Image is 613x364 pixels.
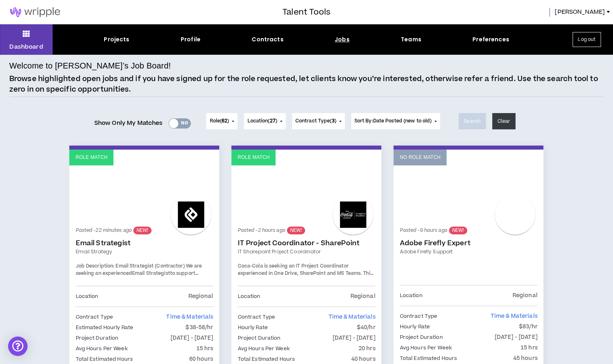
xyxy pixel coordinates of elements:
div: Open Intercom Messenger [8,336,28,356]
div: Teams [401,35,421,44]
p: Avg Hours Per Week [237,344,289,353]
sup: NEW! [287,227,305,234]
h4: Welcome to [PERSON_NAME]’s Job Board! [9,60,171,72]
p: Project Duration [237,334,280,343]
p: Total Estimated Hours [237,355,295,364]
span: Sort By: Date Posted (new to old) [355,118,432,124]
button: Contract Type(3) [292,113,345,129]
a: No Role Match [393,150,543,223]
strong: Job Description: Email Strategist (Contractor) [75,263,184,270]
button: Location(27) [244,113,285,129]
p: Dashboard [9,43,43,51]
span: Coca-Cola is seeking an IT Project Coordinator experienced in One Drive, SharePoint and MS Teams.... [237,263,373,298]
a: IT Sharepoint Project Coordinator [237,248,375,255]
p: Location [399,291,422,300]
p: Browse highlighted open jobs and if you have signed up for the role requested, let clients know y... [9,74,604,94]
span: [PERSON_NAME] [555,8,605,17]
p: Contract Type [75,313,113,321]
div: Projects [104,35,129,44]
a: IT Project Coordinator - SharePoint [237,239,375,247]
p: Total Estimated Hours [75,355,133,364]
p: Project Duration [399,333,442,342]
p: Regional [350,292,375,301]
button: Search [459,113,486,129]
p: [DATE] - [DATE] [171,334,214,343]
p: [DATE] - [DATE] [495,333,538,342]
sup: NEW! [449,227,467,234]
button: Log out [572,32,601,47]
p: Posted - 22 minutes ago [75,227,213,234]
span: 27 [269,118,275,124]
p: Estimated Hourly Rate [75,323,133,332]
button: Sort By:Date Posted (new to old) [351,113,440,129]
p: Regional [512,291,537,300]
strong: Email Strategist [132,270,170,277]
p: 15 hrs [197,344,214,353]
span: 62 [222,118,227,124]
span: Location ( ) [247,118,277,125]
p: Contract Type [237,313,275,321]
p: 40 hours [351,355,375,364]
p: Location [237,292,260,301]
span: Time & Materials [166,313,213,321]
p: $83/hr [519,322,538,331]
div: Preferences [472,35,509,44]
span: 3 [331,118,334,124]
p: Role Match [237,154,269,161]
span: Role ( ) [209,118,229,125]
p: Contract Type [399,312,437,321]
p: Posted - 2 hours ago [237,227,375,234]
div: Contracts [252,35,283,44]
span: Show Only My Matches [94,117,163,129]
button: Role(62) [206,113,237,129]
p: Location [75,292,98,301]
span: Time & Materials [328,313,375,321]
p: 15 hrs [521,343,538,352]
p: 60 hours [189,355,213,364]
p: Hourly Rate [237,323,267,332]
p: No Role Match [399,154,440,161]
p: Project Duration [75,334,118,343]
h3: Talent Tools [282,6,331,18]
p: Regional [188,292,213,301]
a: Role Match [231,150,381,223]
a: Adobe Firefly Expert [399,239,537,247]
p: Hourly Rate [399,322,429,331]
a: Email Strategy [75,248,213,255]
p: Avg Hours Per Week [75,344,127,353]
p: $38-58/hr [186,323,213,332]
p: Posted - 9 hours ago [399,227,537,234]
a: Role Match [69,150,219,223]
sup: NEW! [133,227,152,234]
a: Email Strategist [75,239,213,247]
p: 20 hrs [359,344,376,353]
button: Clear [492,113,516,129]
span: Contract Type ( ) [295,118,336,125]
span: We are seeking an experienced [75,263,202,277]
p: 45 hours [513,354,537,363]
span: Time & Materials [490,312,537,320]
div: Profile [181,35,201,44]
p: $40/hr [357,323,376,332]
p: Avg Hours Per Week [399,343,451,352]
p: [DATE] - [DATE] [333,334,376,343]
p: Total Estimated Hours [399,354,457,363]
a: Adobe Firefly Support [399,248,537,255]
p: Role Match [75,154,107,161]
